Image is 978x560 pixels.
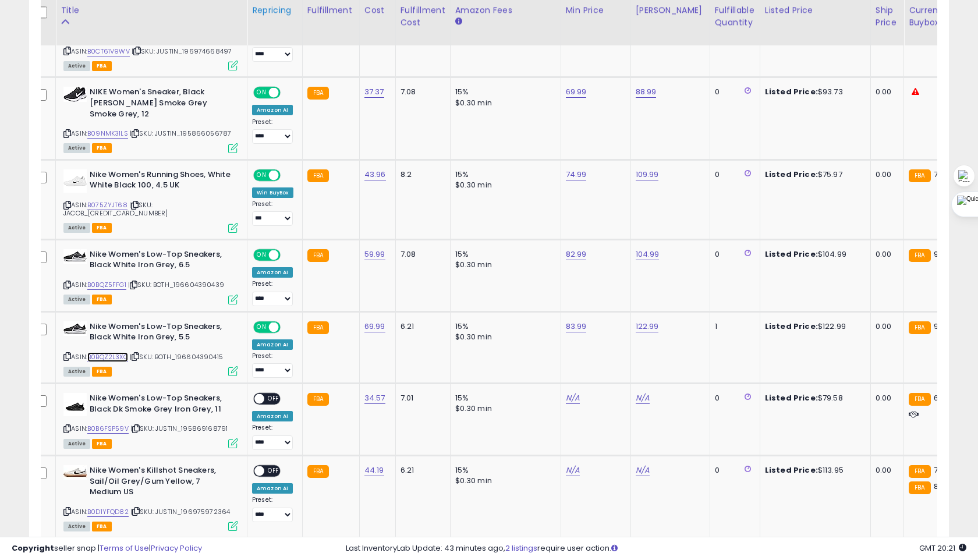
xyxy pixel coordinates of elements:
span: FBA [92,295,112,304]
a: 122.99 [636,321,659,332]
span: OFF [264,394,283,404]
small: FBA [307,393,329,406]
div: Fulfillment Cost [401,4,445,29]
div: $0.30 min [455,260,552,270]
span: All listings currently available for purchase on Amazon [63,223,90,233]
a: 37.37 [364,86,384,98]
div: ASIN: [63,5,238,69]
div: Preset: [252,118,293,144]
a: 44.19 [364,465,384,476]
span: FBA [92,223,112,233]
img: 41oAoUfJ6jL._SL40_.jpg [63,249,87,264]
div: 0.00 [876,393,895,403]
div: Amazon Fees [455,4,556,16]
div: 0 [715,465,751,476]
span: | SKU: JACOB_[CREDIT_CARD_NUMBER] [63,200,168,218]
div: Current Buybox Price [909,4,969,29]
div: Last InventoryLab Update: 43 minutes ago, require user action. [346,543,966,554]
b: Listed Price: [765,86,818,97]
div: 0 [715,249,751,260]
div: ASIN: [63,321,238,375]
a: 82.99 [566,249,587,260]
div: 8.2 [401,169,441,180]
small: FBA [909,321,930,334]
a: B0B6FSP59V [87,424,129,434]
span: 75.97 [934,169,954,180]
div: Amazon AI [252,267,293,278]
span: 86.07 [934,481,954,492]
span: 90 [934,321,943,332]
a: B0BQZ5FFG1 [87,280,126,290]
small: FBA [909,465,930,478]
span: | SKU: JUSTIN_195869168791 [130,424,228,433]
span: | SKU: JUSTIN_196974668497 [132,47,232,56]
span: FBA [92,143,112,153]
small: Amazon Fees. [455,16,462,27]
span: FBA [92,522,112,531]
span: 77.95 [934,465,954,476]
div: Preset: [252,200,293,226]
div: Preset: [252,496,293,522]
small: FBA [307,321,329,334]
div: $93.73 [765,87,862,97]
div: 15% [455,393,552,403]
div: 15% [455,87,552,97]
img: 315dB9peWVL._SL40_.jpg [63,169,87,193]
b: Nike Women's Running Shoes, White White Black 100, 4.5 UK [90,169,231,194]
span: OFF [279,170,297,180]
a: B0BQZ2L3XQ [87,352,128,362]
div: Preset: [252,424,293,450]
small: FBA [909,249,930,262]
a: 104.99 [636,249,660,260]
div: ASIN: [63,87,238,151]
a: Privacy Policy [151,543,202,554]
span: OFF [279,322,297,332]
div: ASIN: [63,249,238,303]
div: Preset: [252,280,293,306]
div: Preset: [252,36,293,62]
div: 0.00 [876,169,895,180]
span: All listings currently available for purchase on Amazon [63,61,90,71]
span: ON [254,322,269,332]
div: Cost [364,4,391,16]
img: 31F3EFhImAL._SL40_.jpg [63,465,87,480]
a: 34.57 [364,392,385,404]
div: 15% [455,321,552,332]
a: N/A [636,392,650,404]
a: N/A [636,465,650,476]
div: 0.00 [876,321,895,332]
b: NIKE Women's Sneaker, Black [PERSON_NAME] Smoke Grey Smoke Grey, 12 [90,87,231,122]
div: 15% [455,169,552,180]
a: B0D1YFQD82 [87,507,129,517]
div: seller snap | | [12,543,202,554]
span: FBA [92,61,112,71]
img: 31wzEYVgMjL._SL40_.jpg [63,393,87,416]
b: Listed Price: [765,392,818,403]
div: 15% [455,249,552,260]
span: | SKU: BOTH_196604390415 [130,352,223,361]
a: B09NMK31LS [87,129,128,139]
b: Listed Price: [765,465,818,476]
span: All listings currently available for purchase on Amazon [63,143,90,153]
div: Ship Price [876,4,899,29]
a: 109.99 [636,169,659,180]
a: N/A [566,465,580,476]
a: B075ZYJT68 [87,200,127,210]
div: 15% [455,465,552,476]
span: | SKU: JUSTIN_196975972364 [130,507,230,516]
span: ON [254,170,269,180]
div: 0.00 [876,87,895,97]
div: Min Price [566,4,626,16]
span: ON [254,88,269,98]
div: $0.30 min [455,180,552,190]
div: 0 [715,169,751,180]
div: $0.30 min [455,332,552,342]
span: All listings currently available for purchase on Amazon [63,295,90,304]
div: $0.30 min [455,98,552,108]
div: Win BuyBox [252,187,293,198]
span: FBA [92,439,112,449]
b: Nike Women's Low-Top Sneakers, Black Dk Smoke Grey Iron Grey, 11 [90,393,231,417]
a: N/A [566,392,580,404]
div: ASIN: [63,393,238,447]
span: OFF [279,250,297,260]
